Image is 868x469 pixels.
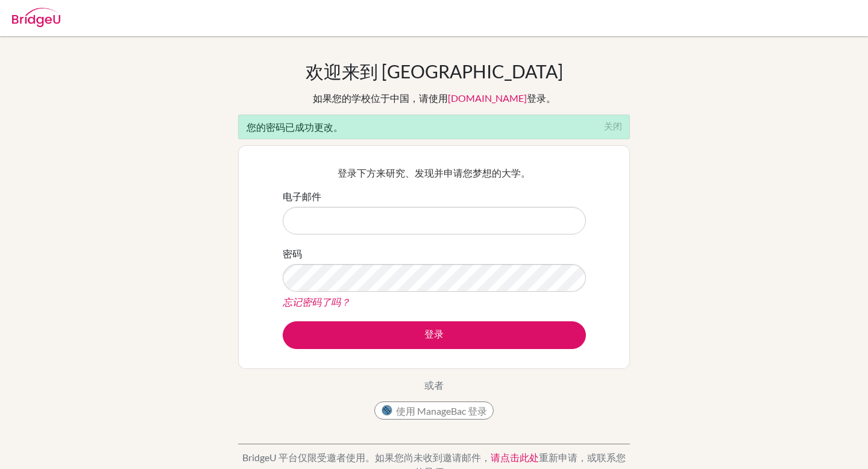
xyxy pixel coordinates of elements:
button: 关闭 [596,115,629,134]
button: 使用 ManageBac 登录 [374,401,494,420]
font: 密码 [283,248,302,259]
font: 登录下方来研究、发现并申请您梦想的大学。 [338,167,530,178]
font: 关闭 [604,121,622,130]
font: BridgeU 平台仅限受邀者使用。如果您尚未收到邀请邮件， [242,452,491,463]
button: 登录 [283,321,586,349]
font: 使用 ManageBac 登录 [396,405,487,417]
a: 请点击此处 [491,452,539,463]
a: 忘记密码了吗？ [283,296,350,307]
font: 欢迎来到 [GEOGRAPHIC_DATA] [306,60,563,82]
font: 电子邮件 [283,190,321,202]
font: 如果您的学校位于中国，请使用 [313,92,448,104]
font: 登录 [424,328,444,339]
font: 或者 [424,379,444,391]
img: Bridge-U [12,8,60,27]
font: 您的密码已成功更改。 [247,121,343,133]
font: 登录。 [527,92,556,104]
a: [DOMAIN_NAME] [448,92,527,104]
